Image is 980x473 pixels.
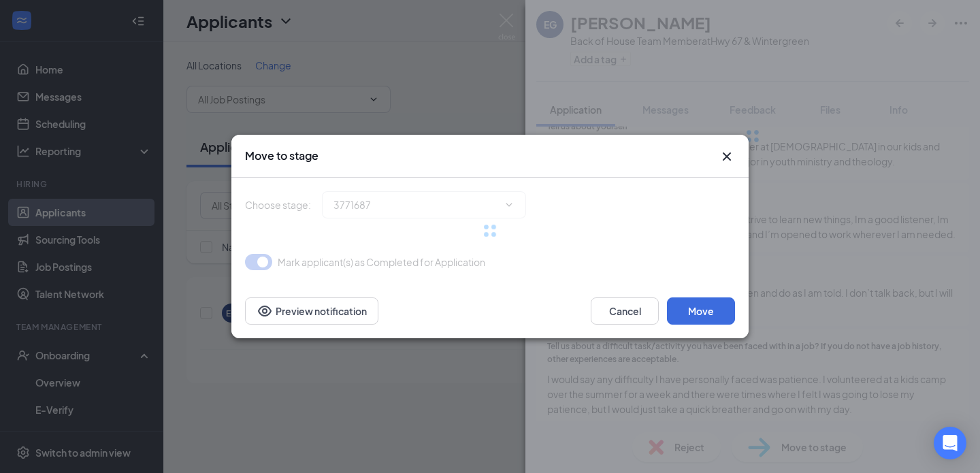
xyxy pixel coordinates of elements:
h3: Move to stage [245,148,318,163]
svg: Eye [257,303,273,319]
button: Close [719,148,735,165]
button: Preview notificationEye [245,297,378,325]
button: Cancel [591,297,659,325]
button: Move [667,297,735,325]
svg: Cross [719,148,735,165]
div: Open Intercom Messenger [934,427,966,459]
